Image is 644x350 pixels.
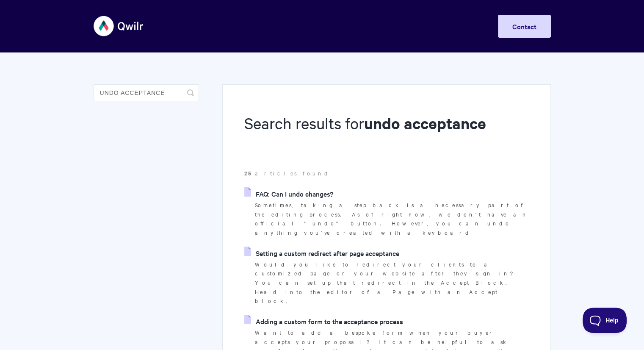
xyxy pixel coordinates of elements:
[244,169,529,178] p: articles found
[244,187,333,200] a: FAQ: Can I undo changes?
[244,315,403,328] a: Adding a custom form to the acceptance process
[364,113,486,133] strong: undo acceptance
[254,200,529,237] p: Sometimes, taking a step back is a necessary part of the editing process. As of right now, we don...
[244,112,529,149] h1: Search results for
[244,169,254,177] strong: 25
[498,15,551,38] a: Contact
[254,260,529,306] p: Would you like to redirect your clients to a customized page or your website after they sign in? ...
[94,84,199,101] input: Search
[94,10,144,42] img: Qwilr Help Center
[244,247,399,259] a: Setting a custom redirect after page acceptance
[583,308,627,333] iframe: Toggle Customer Support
